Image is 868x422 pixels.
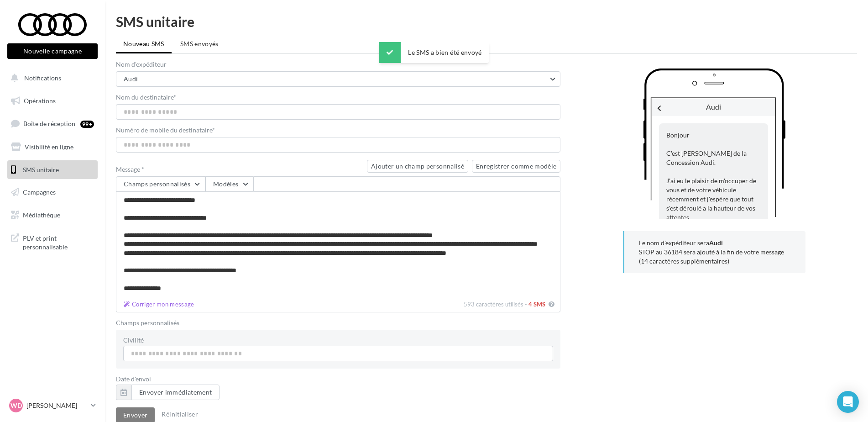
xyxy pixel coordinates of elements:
[205,176,253,192] button: Modèles
[158,409,202,420] button: Réinitialiser
[23,188,56,196] span: Campagnes
[24,74,61,82] span: Notifications
[123,337,553,343] div: Civilité
[23,211,60,219] span: Médiathèque
[706,102,721,111] span: Audi
[23,120,75,127] span: Boîte de réception
[23,165,59,173] span: SMS unitaire
[80,121,94,128] div: 99+
[116,61,560,68] label: Nom d'expéditeur
[116,15,857,28] div: SMS unitaire
[116,385,220,400] button: Envoyer immédiatement
[464,301,527,308] span: 593 caractères utilisés -
[10,401,22,410] span: WD
[25,143,73,151] span: Visibilité en ligne
[124,75,138,83] span: Audi
[5,160,99,179] a: SMS unitaire
[5,114,99,133] a: Boîte de réception99+
[659,123,768,412] div: Bonjour C'est [PERSON_NAME] de la Concession Audi. J'ai eu le plaisir de m'occuper de vous et de ...
[367,160,468,173] button: Ajouter un champ personnalisé
[7,43,98,59] button: Nouvelle campagne
[116,127,560,133] label: Numéro de mobile du destinataire
[709,239,723,247] b: Audi
[116,176,205,192] button: Champs personnalisés
[379,42,489,63] div: Le SMS a bien été envoyé
[5,228,99,255] a: PLV et print personnalisable
[547,299,556,310] button: Corriger mon message 593 caractères utilisés - 4 SMS
[26,401,87,410] p: [PERSON_NAME]
[131,385,220,400] button: Envoyer immédiatement
[528,301,545,308] span: 4 SMS
[5,206,99,225] a: Médiathèque
[5,137,99,157] a: Visibilité en ligne
[116,71,560,87] button: Audi
[116,94,560,100] label: Nom du destinataire
[23,232,94,252] span: PLV et print personnalisable
[5,183,99,202] a: Campagnes
[837,391,859,413] div: Open Intercom Messenger
[116,166,363,173] label: Message *
[116,320,560,326] label: Champs personnalisés
[7,397,98,414] a: WD [PERSON_NAME]
[116,376,560,382] label: Date d'envoi
[24,97,56,105] span: Opérations
[472,160,560,173] button: Enregistrer comme modèle
[120,299,198,310] button: 593 caractères utilisés - 4 SMS
[180,40,219,47] span: SMS envoyés
[639,238,791,266] p: Le nom d'expéditeur sera STOP au 36184 sera ajouté à la fin de votre message (14 caractères suppl...
[5,91,99,111] a: Opérations
[5,69,96,88] button: Notifications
